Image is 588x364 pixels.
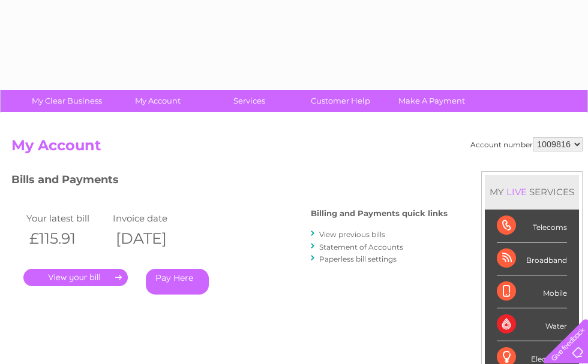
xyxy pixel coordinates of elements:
a: Pay Here [146,269,209,295]
a: . [23,269,128,286]
a: Services [200,90,299,112]
h2: My Account [11,137,583,160]
a: My Clear Business [17,90,116,112]
div: Broadband [497,242,567,275]
div: LIVE [504,186,529,198]
div: Water [497,308,567,341]
a: Make A Payment [382,90,481,112]
a: View previous bills [319,230,385,239]
th: £115.91 [23,226,110,251]
th: [DATE] [110,226,196,251]
div: Account number [470,137,583,151]
a: Customer Help [291,90,390,112]
td: Your latest bill [23,210,110,226]
div: MY SERVICES [485,175,579,209]
a: My Account [109,90,208,112]
h4: Billing and Payments quick links [311,209,448,218]
h3: Bills and Payments [11,171,448,192]
div: Telecoms [497,210,567,242]
div: Mobile [497,275,567,308]
a: Paperless bill settings [319,254,397,263]
td: Invoice date [110,210,196,226]
a: Statement of Accounts [319,242,403,251]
